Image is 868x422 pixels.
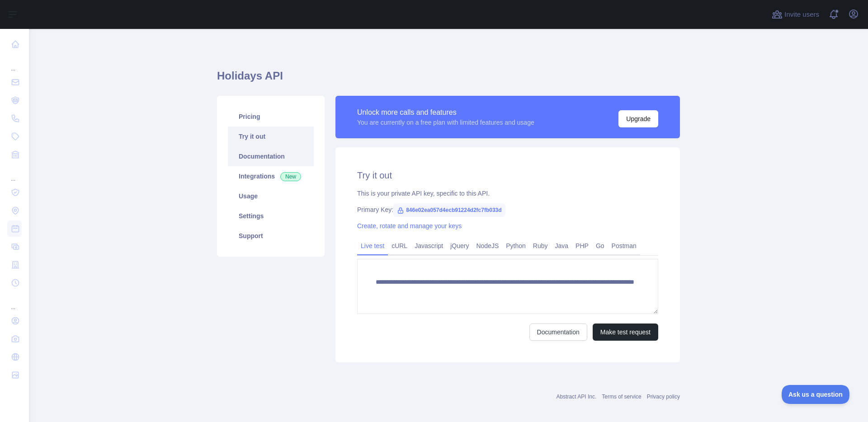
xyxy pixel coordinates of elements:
div: You are currently on a free plan with limited features and usage [357,118,534,127]
a: Documentation [529,324,587,341]
div: ... [7,54,22,72]
a: Postman [608,239,640,253]
button: Upgrade [618,110,658,127]
button: Invite users [770,7,821,22]
a: Live test [357,239,388,253]
a: Integrations New [228,166,314,186]
div: ... [7,164,22,183]
h1: Holidays API [217,69,680,90]
span: Invite users [784,9,819,20]
a: Ruby [529,239,552,253]
a: PHP [572,239,592,253]
a: Privacy policy [647,394,680,400]
a: Go [592,239,608,253]
a: jQuery [447,239,472,253]
a: Usage [228,186,314,206]
a: Documentation [228,146,314,166]
a: Support [228,226,314,246]
a: Settings [228,206,314,226]
a: Python [502,239,529,253]
a: Create, rotate and manage your keys [357,222,462,230]
h2: Try it out [357,169,658,182]
a: Javascript [411,239,447,253]
div: ... [7,293,22,311]
a: NodeJS [472,239,502,253]
a: Abstract API Inc. [557,394,597,400]
button: Make test request [593,324,658,341]
a: cURL [388,239,411,253]
div: Unlock more calls and features [357,107,534,118]
span: New [280,172,301,181]
a: Terms of service [602,394,641,400]
iframe: Help Scout Beacon - Open [782,385,850,404]
a: Java [552,239,572,253]
span: 846e02ea057d4ecb91224d2fc7fb033d [393,203,505,217]
div: This is your private API key, specific to this API. [357,189,658,198]
a: Pricing [228,107,314,127]
a: Try it out [228,127,314,146]
div: Primary Key: [357,205,658,214]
